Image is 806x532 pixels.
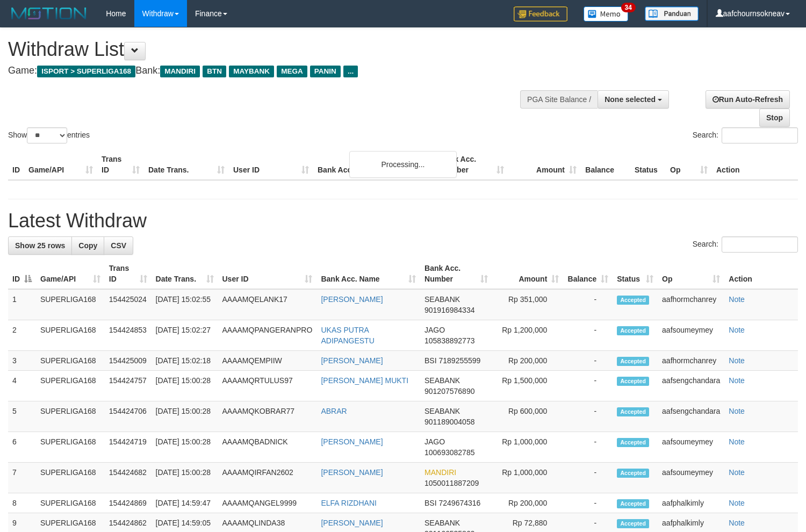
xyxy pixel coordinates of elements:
[424,519,460,527] span: SEABANK
[729,437,745,446] a: Note
[8,149,24,180] th: ID
[712,149,798,180] th: Action
[520,90,598,109] div: PGA Site Balance /
[36,371,105,401] td: SUPERLIGA168
[492,401,563,432] td: Rp 600,000
[722,236,798,253] input: Search:
[563,351,613,371] td: -
[424,387,474,396] span: Copy 901207576890 to clipboard
[693,236,798,253] label: Search:
[218,371,317,401] td: AAAAMQRTULUS97
[424,418,474,426] span: Copy 901189004058 to clipboard
[584,6,629,21] img: Button%20Memo.svg
[706,90,790,109] a: Run Auto-Refresh
[492,463,563,493] td: Rp 1,000,000
[321,376,408,385] a: [PERSON_NAME] MUKTI
[36,351,105,371] td: SUPERLIGA168
[321,356,383,365] a: [PERSON_NAME]
[152,401,218,432] td: [DATE] 15:00:28
[105,432,152,463] td: 154424719
[563,258,613,289] th: Balance: activate to sort column ascending
[729,407,745,415] a: Note
[321,407,347,415] a: ABRAR
[658,493,724,513] td: aafphalkimly
[15,241,65,250] span: Show 25 rows
[8,351,36,371] td: 3
[617,519,649,528] span: Accepted
[152,258,218,289] th: Date Trans.: activate to sort column ascending
[8,39,527,60] h1: Withdraw List
[97,149,144,180] th: Trans ID
[36,289,105,320] td: SUPERLIGA168
[8,210,798,232] h1: Latest Withdraw
[349,151,457,178] div: Processing...
[729,468,745,477] a: Note
[658,371,724,401] td: aafsengchandara
[218,320,317,351] td: AAAAMQPANGERANPRO
[658,463,724,493] td: aafsoumeymey
[36,258,105,289] th: Game/API: activate to sort column ascending
[8,493,36,513] td: 8
[563,401,613,432] td: -
[152,320,218,351] td: [DATE] 15:02:27
[105,289,152,320] td: 154425024
[645,6,699,21] img: panduan.png
[229,149,313,180] th: User ID
[218,258,317,289] th: User ID: activate to sort column ascending
[424,306,474,314] span: Copy 901916984334 to clipboard
[658,351,724,371] td: aafhormchanrey
[424,468,456,477] span: MANDIRI
[666,149,712,180] th: Op
[105,463,152,493] td: 154424682
[105,493,152,513] td: 154424869
[8,463,36,493] td: 7
[563,320,613,351] td: -
[658,432,724,463] td: aafsoumeymey
[36,401,105,432] td: SUPERLIGA168
[152,289,218,320] td: [DATE] 15:02:55
[313,149,436,180] th: Bank Acc. Name
[105,320,152,351] td: 154424853
[563,432,613,463] td: -
[203,66,226,77] span: BTN
[420,258,492,289] th: Bank Acc. Number: activate to sort column ascending
[617,296,649,305] span: Accepted
[729,326,745,334] a: Note
[316,258,420,289] th: Bank Acc. Name: activate to sort column ascending
[492,289,563,320] td: Rp 351,000
[8,401,36,432] td: 5
[621,3,636,12] span: 34
[8,258,36,289] th: ID: activate to sort column descending
[604,95,656,104] span: None selected
[617,357,649,366] span: Accepted
[8,320,36,351] td: 2
[424,336,474,345] span: Copy 105838892773 to clipboard
[152,493,218,513] td: [DATE] 14:59:47
[492,493,563,513] td: Rp 200,000
[277,66,307,77] span: MEGA
[563,463,613,493] td: -
[218,493,317,513] td: AAAAMQANGEL9999
[321,437,383,446] a: [PERSON_NAME]
[218,351,317,371] td: AAAAMQEMPIIW
[218,463,317,493] td: AAAAMQIRFAN2602
[617,469,649,478] span: Accepted
[424,437,445,446] span: JAGO
[729,499,745,507] a: Note
[759,109,790,127] a: Stop
[218,289,317,320] td: AAAAMQELANK17
[424,295,460,304] span: SEABANK
[492,258,563,289] th: Amount: activate to sort column ascending
[424,479,479,487] span: Copy 1050011887209 to clipboard
[658,320,724,351] td: aafsoumeymey
[71,236,104,255] a: Copy
[658,289,724,320] td: aafhormchanrey
[105,371,152,401] td: 154424757
[722,127,798,143] input: Search:
[105,351,152,371] td: 154425009
[160,66,200,77] span: MANDIRI
[37,66,135,77] span: ISPORT > SUPERLIGA168
[729,376,745,385] a: Note
[8,289,36,320] td: 1
[24,149,97,180] th: Game/API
